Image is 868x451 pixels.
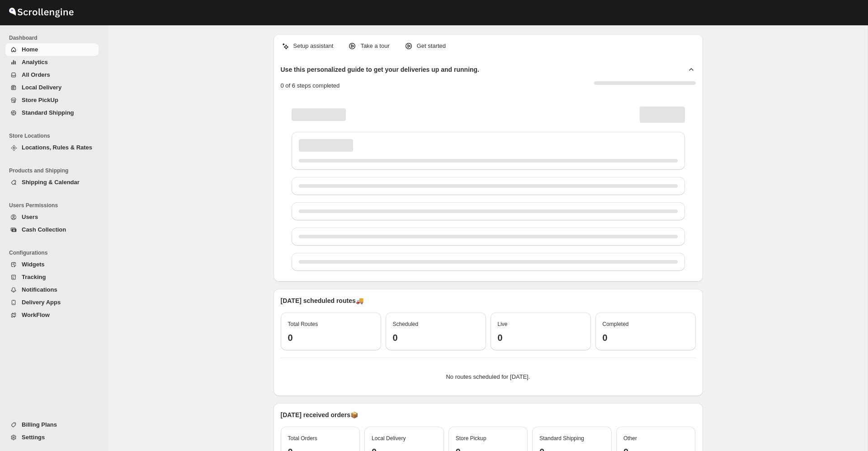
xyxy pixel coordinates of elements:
[372,435,406,442] span: Local Delivery
[9,202,102,209] span: Users Permissions
[456,435,486,442] span: Store Pickup
[288,321,318,327] span: Total Routes
[288,332,374,343] h3: 0
[281,65,480,74] h2: Use this personalized guide to get your deliveries up and running.
[288,435,317,442] span: Total Orders
[5,176,99,189] button: Shipping & Calendar
[5,69,99,81] button: All Orders
[5,56,99,69] button: Analytics
[5,309,99,321] button: WorkFlow
[498,321,508,327] span: Live
[360,42,389,51] p: Take a tour
[22,179,80,186] span: Shipping & Calendar
[417,42,446,51] p: Get started
[281,98,696,274] div: Page loading
[22,274,46,280] span: Tracking
[22,109,74,116] span: Standard Shipping
[5,284,99,296] button: Notifications
[281,296,696,305] p: [DATE] scheduled routes 🚚
[22,261,44,268] span: Widgets
[603,332,689,343] h3: 0
[22,59,48,65] span: Analytics
[22,84,61,91] span: Local Delivery
[9,167,102,174] span: Products and Shipping
[498,332,584,343] h3: 0
[539,435,584,442] span: Standard Shipping
[281,81,340,90] p: 0 of 6 steps completed
[603,321,629,327] span: Completed
[5,271,99,284] button: Tracking
[5,258,99,271] button: Widgets
[22,226,66,233] span: Cash Collection
[393,332,479,343] h3: 0
[5,43,99,56] button: Home
[281,410,696,419] p: [DATE] received orders 📦
[22,286,57,293] span: Notifications
[5,431,99,444] button: Settings
[5,296,99,309] button: Delivery Apps
[9,132,102,139] span: Store Locations
[22,421,57,428] span: Billing Plans
[22,299,61,306] span: Delivery Apps
[288,372,689,381] p: No routes scheduled for [DATE].
[5,418,99,431] button: Billing Plans
[5,223,99,236] button: Cash Collection
[22,434,45,441] span: Settings
[623,435,637,442] span: Other
[293,42,334,51] p: Setup assistant
[22,144,92,151] span: Locations, Rules & Rates
[393,321,419,327] span: Scheduled
[22,214,38,220] span: Users
[9,249,102,256] span: Configurations
[22,97,58,103] span: Store PickUp
[5,141,99,154] button: Locations, Rules & Rates
[9,34,102,42] span: Dashboard
[22,46,38,53] span: Home
[5,211,99,223] button: Users
[22,71,50,78] span: All Orders
[22,312,50,318] span: WorkFlow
